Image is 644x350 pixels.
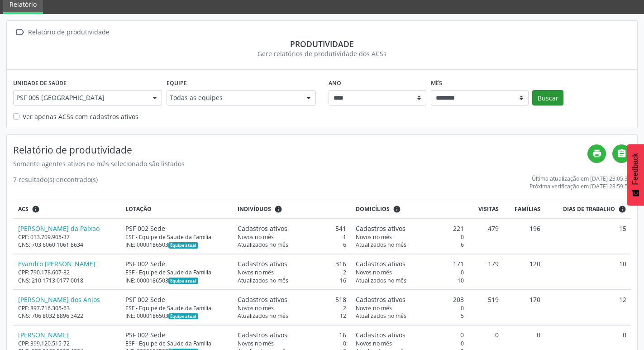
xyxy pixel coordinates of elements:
[612,144,631,163] a: 
[356,241,406,249] span: Atualizados no mês
[631,153,639,185] span: Feedback
[468,254,504,289] td: 179
[32,205,40,213] i: ACSs que estiveram vinculados a uma UBS neste período, mesmo sem produtividade.
[18,295,100,304] a: [PERSON_NAME] dos Anjos
[13,144,587,156] h4: Relatório de produtividade
[356,277,464,284] div: 10
[592,149,602,158] i: print
[356,205,390,213] span: Domicílios
[238,340,274,347] span: Novos no mês
[18,224,100,233] a: [PERSON_NAME] da Paixao
[238,312,346,320] div: 12
[356,277,406,284] span: Atualizados no mês
[356,268,392,276] span: Novos no mês
[238,304,274,312] span: Novos no mês
[627,144,644,206] button: Feedback - Mostrar pesquisa
[18,233,116,241] div: CPF: 013.709.905-37
[617,149,627,158] i: 
[238,224,287,233] span: Cadastros ativos
[356,304,464,312] div: 0
[530,175,631,182] div: Última atualização em [DATE] 23:05:39
[356,304,392,312] span: Novos no mês
[238,259,346,268] div: 316
[545,289,631,325] td: 12
[468,200,504,219] th: Visitas
[13,39,631,49] div: Produtividade
[238,259,287,268] span: Cadastros ativos
[356,340,392,347] span: Novos no mês
[238,295,346,304] div: 518
[393,205,401,213] i: <div class="text-left"> <div> <strong>Cadastros ativos:</strong> Cadastros que estão vinculados a...
[125,277,228,284] div: INE: 0000186503
[18,331,69,339] a: [PERSON_NAME]
[274,205,282,213] i: <div class="text-left"> <div> <strong>Cadastros ativos:</strong> Cadastros que estão vinculados a...
[16,93,143,102] span: PSF 005 [GEOGRAPHIC_DATA]
[563,205,615,213] span: Dias de trabalho
[125,259,228,268] div: PSF 002 Sede
[504,219,545,254] td: 196
[18,312,116,320] div: CNS: 706 8032 8896 3422
[170,93,297,102] span: Todas as equipes
[125,330,228,340] div: PSF 002 Sede
[13,26,26,39] i: 
[356,312,406,320] span: Atualizados no mês
[238,312,288,320] span: Atualizados no mês
[18,340,116,347] div: CPF: 399.120.515-72
[356,224,405,233] span: Cadastros ativos
[238,268,346,276] div: 2
[356,224,464,233] div: 221
[356,268,464,276] div: 0
[125,312,228,320] div: INE: 0000186503
[618,205,626,213] i: Dias em que o(a) ACS fez pelo menos uma visita, ou ficha de cadastro individual ou cadastro domic...
[238,277,346,284] div: 16
[125,224,228,233] div: PSF 002 Sede
[168,313,198,320] span: Esta é a equipe atual deste Agente
[238,268,274,276] span: Novos no mês
[504,289,545,325] td: 170
[125,268,228,276] div: ESF - Equipe de Saude da Familia
[121,200,233,219] th: Lotação
[431,76,442,90] label: Mês
[13,26,111,39] a:  Relatório de produtividade
[238,241,288,249] span: Atualizados no mês
[356,295,464,304] div: 203
[238,241,346,249] div: 6
[125,304,228,312] div: ESF - Equipe de Saude da Familia
[587,144,606,163] a: print
[356,330,405,340] span: Cadastros ativos
[18,205,29,213] span: ACS
[238,224,346,233] div: 541
[356,295,405,304] span: Cadastros ativos
[18,241,116,249] div: CNS: 703 6060 1061 8634
[356,241,464,249] div: 6
[125,295,228,304] div: PSF 002 Sede
[23,112,138,121] label: Ver apenas ACSs com cadastros ativos
[356,233,464,241] div: 0
[238,330,287,340] span: Cadastros ativos
[18,268,116,276] div: CPF: 790.178.607-82
[504,254,545,289] td: 120
[167,76,187,90] label: Equipe
[125,340,228,347] div: ESF - Equipe de Saude da Familia
[125,233,228,241] div: ESF - Equipe de Saude da Familia
[530,182,631,190] div: Próxima verificação em [DATE] 23:59:59
[125,241,228,249] div: INE: 0000186503
[356,259,405,268] span: Cadastros ativos
[26,26,111,39] div: Relatório de produtividade
[168,278,198,284] span: Esta é a equipe atual deste Agente
[532,90,563,105] button: Buscar
[356,259,464,268] div: 171
[329,76,341,90] label: Ano
[356,330,464,340] div: 0
[13,159,587,168] div: Somente agentes ativos no mês selecionado são listados
[238,304,346,312] div: 2
[238,295,287,304] span: Cadastros ativos
[18,277,116,284] div: CNS: 210 1713 0177 0018
[238,205,271,213] span: Indivíduos
[168,242,198,249] span: Esta é a equipe atual deste Agente
[13,49,631,58] div: Gere relatórios de produtividade dos ACSs
[238,277,288,284] span: Atualizados no mês
[545,254,631,289] td: 10
[356,233,392,241] span: Novos no mês
[238,330,346,340] div: 16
